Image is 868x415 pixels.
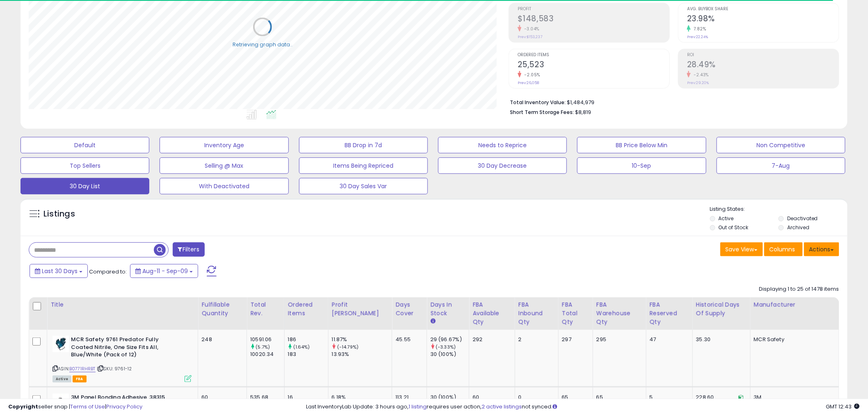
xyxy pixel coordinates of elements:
div: FBA Available Qty [473,301,512,326]
button: Inventory Age [160,137,288,153]
li: $1,484,979 [510,97,833,107]
div: Days Cover [395,301,423,318]
span: All listings currently available for purchase on Amazon [53,376,71,383]
button: 30 Day List [21,178,149,194]
button: 30 Day Decrease [438,157,567,174]
a: Terms of Use [70,403,105,410]
button: Items Being Repriced [299,157,428,174]
div: 30 (100%) [430,351,469,358]
b: Total Inventory Value: [510,99,566,106]
span: Avg. Buybox Share [687,7,839,11]
div: Historical Days Of Supply [696,301,747,318]
h2: $148,583 [518,14,669,25]
button: BB Price Below Min [577,137,706,153]
button: Save View [720,242,763,256]
button: Non Competitive [717,137,845,153]
label: Out of Stock [719,224,749,231]
div: Last InventoryLab Update: 3 hours ago, requires user action, not synced. [306,403,860,411]
div: ASIN: [53,336,192,381]
h2: 25,523 [518,60,669,71]
a: 1 listing [409,403,427,410]
div: FBA Reserved Qty [650,301,689,326]
a: 2 active listings [482,403,522,410]
h2: 23.98% [687,14,839,25]
div: Fulfillable Quantity [201,301,243,318]
label: Archived [787,224,809,231]
div: Profit [PERSON_NAME] [332,301,389,318]
div: Retrieving graph data.. [233,41,292,48]
div: 183 [288,351,328,358]
div: 248 [201,336,240,343]
button: With Deactivated [160,178,288,194]
span: Last 30 Days [42,267,78,275]
div: 292 [473,336,509,343]
small: Prev: $153,237 [518,34,542,39]
button: Last 30 Days [30,264,88,278]
small: (1.64%) [293,344,310,350]
span: Profit [518,7,669,11]
div: Days In Stock [430,301,466,318]
div: 2 [519,336,552,343]
span: Ordered Items [518,53,669,57]
small: (5.7%) [256,344,270,350]
small: -2.05% [521,72,540,78]
small: 7.82% [691,26,706,32]
div: 29 (96.67%) [430,336,469,343]
span: 2025-10-10 12:43 GMT [826,403,860,410]
p: Listing States: [710,205,847,213]
div: 186 [288,336,328,343]
b: Short Term Storage Fees: [510,109,574,116]
button: Selling @ Max [160,157,288,174]
div: FBA inbound Qty [519,301,555,326]
div: Title [50,301,194,309]
div: FBA Warehouse Qty [596,301,643,326]
div: Displaying 1 to 25 of 1478 items [759,285,839,293]
small: Days In Stock. [430,318,435,325]
button: Filters [173,242,205,257]
small: -2.43% [691,72,709,78]
label: Deactivated [787,215,818,222]
small: (-3.33%) [436,344,456,350]
a: Privacy Policy [106,403,142,410]
span: $8,819 [575,108,591,116]
span: Compared to: [89,268,127,276]
small: Prev: 26,058 [518,80,539,85]
button: 7-Aug [717,157,845,174]
span: FBA [73,376,87,383]
button: BB Drop in 7d [299,137,428,153]
div: 10020.34 [250,351,284,358]
button: Needs to Reprice [438,137,567,153]
div: 11.87% [332,336,392,343]
div: 47 [650,336,686,343]
div: 13.93% [332,351,392,358]
div: Total Rev. [250,301,281,318]
h2: 28.49% [687,60,839,71]
div: FBA Total Qty [562,301,589,326]
button: Default [21,137,149,153]
div: seller snap | | [8,403,142,411]
div: Manufacturer [754,301,836,309]
span: Columns [770,245,795,253]
span: ROI [687,53,839,57]
div: 10591.06 [250,336,284,343]
small: (-14.79%) [337,344,359,350]
a: B0771RHRBT [69,365,96,372]
div: 35.30 [696,336,744,343]
div: 295 [596,336,640,343]
label: Active [719,215,734,222]
span: | SKU: 9761-12 [97,365,132,372]
button: Aug-11 - Sep-09 [130,264,198,278]
div: 45.55 [395,336,420,343]
div: MCR Safety [754,336,833,343]
small: Prev: 29.20% [687,80,709,85]
span: Aug-11 - Sep-09 [142,267,188,275]
img: 412V2ivzaWL._SL40_.jpg [53,336,69,352]
button: 30 Day Sales Var [299,178,428,194]
button: 10-Sep [577,157,706,174]
button: Top Sellers [21,157,149,174]
div: 297 [562,336,587,343]
button: Columns [764,242,803,256]
strong: Copyright [8,403,38,410]
small: -3.04% [521,26,539,32]
div: Ordered Items [288,301,325,318]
